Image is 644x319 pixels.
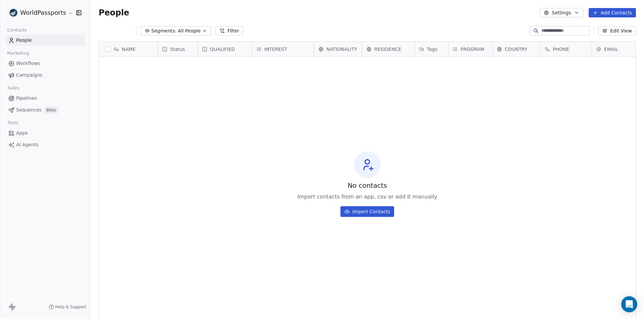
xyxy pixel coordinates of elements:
[621,296,637,312] div: Open Intercom Messenger
[415,42,448,56] div: Tags
[314,42,362,56] div: NATIONALITY
[16,106,42,113] span: Sequences
[210,46,235,53] span: QUALIFIED
[99,42,158,56] div: NAME
[427,46,437,53] span: Tags
[198,42,252,56] div: QUALIFIED
[5,118,21,128] span: Tools
[374,46,401,53] span: RESIDENCE
[16,72,42,79] span: Campaigns
[99,8,129,18] span: People
[340,206,394,217] button: Import Contacts
[598,26,636,35] button: Edit View
[493,42,540,56] div: COUNTRY
[326,46,357,53] span: NATIONALITY
[9,9,17,17] img: favicon.webp
[5,139,85,150] a: AI Agents
[20,8,66,17] span: WorldPassports
[5,104,85,115] a: SequencesBeta
[505,46,527,53] span: COUNTRY
[252,42,314,56] div: INTEREST
[4,25,30,35] span: Contacts
[99,57,158,307] div: grid
[49,304,86,310] a: Help & Support
[215,26,243,35] button: Filter
[8,7,71,18] button: WorldPassports
[5,83,22,93] span: Sales
[5,58,85,69] a: Workflows
[158,42,198,56] div: Status
[540,8,583,17] button: Settings
[347,181,387,190] span: No contacts
[541,42,592,56] div: PHONE
[16,141,39,148] span: AI Agents
[604,46,618,53] span: EMAIL
[589,8,636,17] button: Add Contacts
[5,93,85,104] a: Pipelines
[44,107,58,113] span: Beta
[16,130,28,137] span: Apps
[461,46,484,53] span: PROGRAM
[16,95,37,102] span: Pipelines
[4,48,32,58] span: Marketing
[122,46,136,53] span: NAME
[16,60,40,67] span: Workflows
[362,42,415,56] div: RESIDENCE
[151,27,176,34] span: Segments:
[5,35,85,46] a: People
[553,46,569,53] span: PHONE
[264,46,287,53] span: INTEREST
[5,70,85,81] a: Campaigns
[340,204,394,217] a: Import Contacts
[16,37,32,44] span: People
[170,46,185,53] span: Status
[55,304,86,310] span: Help & Support
[448,42,492,56] div: PROGRAM
[297,193,437,201] span: Import contacts from an app, csv or add it manually
[5,128,85,139] a: Apps
[178,27,201,34] span: All People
